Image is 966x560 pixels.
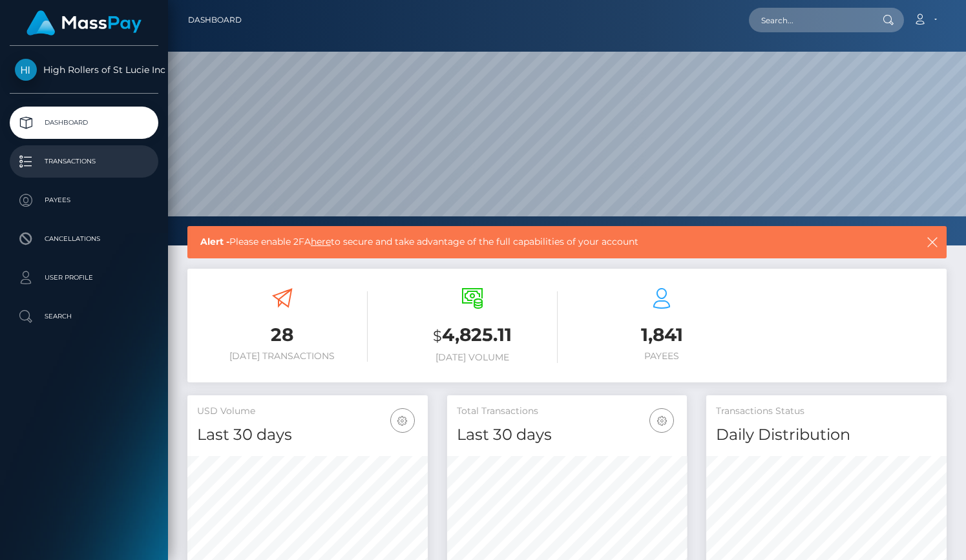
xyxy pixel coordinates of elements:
b: Alert - [200,236,229,247]
h3: 4,825.11 [387,322,558,349]
p: Cancellations [15,229,153,249]
h5: Total Transactions [457,405,678,418]
h6: Payees [577,351,748,362]
h4: Last 30 days [457,424,678,446]
h4: Daily Distribution [716,424,937,446]
a: User Profile [10,262,158,294]
h5: USD Volume [197,405,418,418]
p: Search [15,307,153,326]
p: Payees [15,191,153,210]
h6: [DATE] Volume [387,352,558,363]
p: User Profile [15,268,153,287]
h5: Transactions Status [716,405,937,418]
a: Dashboard [10,107,158,139]
input: Search... [749,8,870,32]
h6: [DATE] Transactions [197,351,368,362]
a: Transactions [10,145,158,178]
span: Please enable 2FA to secure and take advantage of the full capabilities of your account [200,235,853,249]
h3: 28 [197,322,368,347]
a: Cancellations [10,223,158,255]
img: High Rollers of St Lucie Inc [15,59,37,81]
a: Dashboard [188,6,242,34]
img: MassPay Logo [26,10,142,36]
span: High Rollers of St Lucie Inc [10,64,158,76]
h3: 1,841 [577,322,748,347]
p: Dashboard [15,113,153,132]
a: Search [10,300,158,333]
a: here [311,236,331,247]
small: $ [433,327,442,345]
h4: Last 30 days [197,424,418,446]
p: Transactions [15,152,153,171]
a: Payees [10,184,158,216]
